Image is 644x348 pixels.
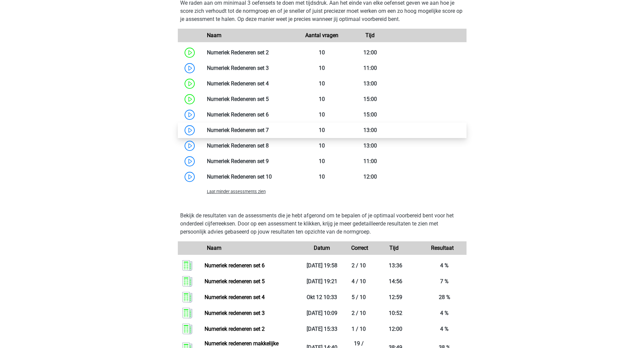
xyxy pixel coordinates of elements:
[202,64,298,72] div: Numeriek Redeneren set 3
[207,189,266,194] span: Laat minder assessments zien
[202,95,298,103] div: Numeriek Redeneren set 5
[202,157,298,165] div: Numeriek Redeneren set 9
[298,244,346,252] div: Datum
[298,31,346,39] div: Aantal vragen
[205,294,265,300] a: Numeriek redeneren set 4
[202,31,298,39] div: Naam
[202,142,298,150] div: Numeriek Redeneren set 8
[346,31,394,39] div: Tijd
[202,173,298,181] div: Numeriek Redeneren set 10
[180,212,464,236] p: Bekijk de resultaten van de assessments die je hebt afgerond om te bepalen of je optimaal voorber...
[205,310,265,316] a: Numeriek redeneren set 3
[202,126,298,134] div: Numeriek Redeneren set 7
[205,278,265,285] a: Numeriek redeneren set 5
[202,111,298,119] div: Numeriek Redeneren set 6
[202,80,298,88] div: Numeriek Redeneren set 4
[205,326,265,332] a: Numeriek redeneren set 2
[346,244,370,252] div: Correct
[202,244,298,252] div: Naam
[205,262,265,269] a: Numeriek redeneren set 6
[370,244,418,252] div: Tijd
[418,244,466,252] div: Resultaat
[202,49,298,57] div: Numeriek Redeneren set 2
